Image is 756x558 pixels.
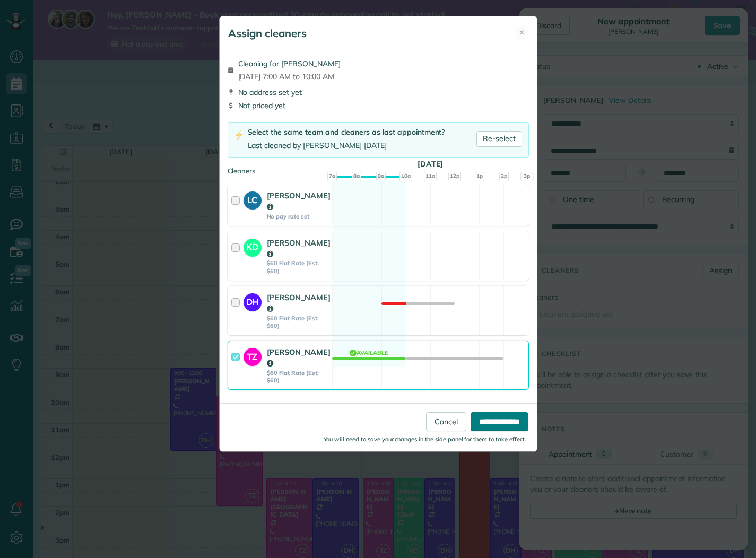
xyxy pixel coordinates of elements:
[228,166,529,169] div: Cleaners
[248,127,445,138] div: Select the same team and cleaners as last appointment?
[476,131,522,147] a: Re-select
[244,239,262,254] strong: KD
[267,190,331,212] strong: [PERSON_NAME]
[244,293,262,308] strong: DH
[244,191,262,206] strong: LC
[228,87,529,98] div: No address set yet
[324,435,526,443] small: You will need to save your changes in the side panel for them to take effect.
[267,213,331,220] strong: No pay rate set
[238,71,341,82] span: [DATE] 7:00 AM to 10:00 AM
[267,238,331,259] strong: [PERSON_NAME]
[267,315,331,330] strong: $60 Flat Rate (Est: $60)
[267,292,331,313] strong: [PERSON_NAME]
[234,130,244,141] img: lightning-bolt-icon-94e5364df696ac2de96d3a42b8a9ff6ba979493684c50e6bbbcda72601fa0d29.png
[267,347,331,368] strong: [PERSON_NAME]
[248,140,445,151] div: Last cleaned by [PERSON_NAME] [DATE]
[238,58,341,69] span: Cleaning for [PERSON_NAME]
[519,28,525,38] span: ✕
[426,412,466,431] a: Cancel
[267,259,331,275] strong: $60 Flat Rate (Est: $60)
[228,100,529,111] div: Not priced yet
[267,369,331,385] strong: $60 Flat Rate (Est: $60)
[244,348,262,363] strong: TZ
[228,26,307,41] h5: Assign cleaners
